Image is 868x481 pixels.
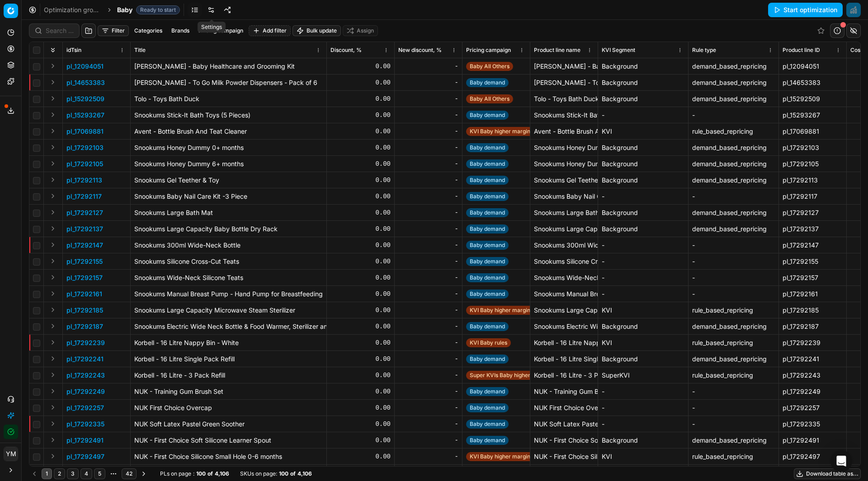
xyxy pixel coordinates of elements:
[134,94,323,103] p: Tolo - Toys Bath Duck
[4,447,18,461] button: YM
[534,387,594,396] div: NUK - Training Gum Brush Set
[330,322,391,331] div: 0.00
[602,94,684,103] div: Background
[692,62,775,71] div: demand_based_repricing
[768,3,843,17] button: Start optimization
[94,468,105,479] button: 5
[398,159,458,168] div: -
[66,371,105,380] button: pl_17292243
[692,420,775,429] div: -
[134,47,146,54] span: Title
[292,25,341,36] button: Bulk update
[330,208,391,217] div: 0.00
[534,176,594,185] div: Snookums Gel Teether & Toy
[66,47,81,54] span: idTsin
[198,22,226,33] div: Settings
[134,208,323,217] p: Snookums Large Bath Mat
[134,127,323,136] p: Avent - Bottle Brush And Teat Cleaner
[215,470,229,477] strong: 4,106
[783,371,843,380] div: pl_17292243
[398,62,458,71] div: -
[66,176,102,185] p: pl_17292113
[330,290,391,299] div: 0.00
[134,306,323,315] p: Snookums Large Capacity Microwave Steam Sterilizer
[47,304,58,315] button: Expand
[66,143,104,152] button: pl_17292103
[783,403,843,412] div: pl_17292257
[66,436,104,445] button: pl_17292491
[136,5,180,14] span: Ready to start
[47,223,58,234] button: Expand
[398,94,458,103] div: -
[134,78,323,87] p: [PERSON_NAME] - To Go Milk Powder Dispensers - Pack of 6
[330,306,391,315] div: 0.00
[783,192,843,201] div: pl_17292117
[466,47,511,54] span: Pricing campaign
[330,403,391,412] div: 0.00
[466,159,509,168] span: Baby demand
[66,111,104,120] p: pl_15293267
[602,47,635,54] span: KVI Segment
[466,290,509,299] span: Baby demand
[47,174,58,185] button: Expand
[692,159,775,168] div: demand_based_repricing
[534,47,580,54] span: Product line name
[783,143,843,152] div: pl_17292103
[602,111,684,120] div: -
[80,468,92,479] button: 4
[47,337,58,348] button: Expand
[602,127,684,136] div: KVI
[117,5,180,14] span: BabyReady to start
[783,224,843,233] div: pl_17292137
[602,355,684,364] div: Background
[534,78,594,87] div: [PERSON_NAME] - To Go Milk Powder Dispensers - Pack of 6
[330,420,391,429] div: 0.00
[692,127,775,136] div: rule_based_repricing
[66,387,105,396] p: pl_17292249
[466,387,509,396] span: Baby demand
[534,208,594,217] div: Snookums Large Bath Mat
[54,468,65,479] button: 2
[134,192,323,201] p: Snookums Baby Nail Care Kit -3 Piece
[398,143,458,152] div: -
[602,143,684,152] div: Background
[692,208,775,217] div: demand_based_repricing
[783,420,843,429] div: pl_17292335
[66,78,105,87] button: pl_14653383
[602,387,684,396] div: -
[47,109,58,120] button: Expand
[466,176,509,185] span: Baby demand
[195,25,247,36] button: Pricing campaign
[66,62,104,71] p: pl_12094051
[783,257,843,266] div: pl_17292155
[44,5,102,14] a: Optimization groups
[534,403,594,412] div: NUK First Choice Overcap
[534,159,594,168] div: Snookums Honey Dummy 6+ months
[134,224,323,233] p: Snookums Large Capacity Baby Bottle Dry Rack
[134,371,323,380] p: Korbell - 16 Litre - 3 Pack Refill
[602,62,684,71] div: Background
[134,273,323,282] p: Snookums Wide-Neck Silicone Teats
[134,62,323,71] p: [PERSON_NAME] - Baby Healthcare and Grooming Kit
[466,78,509,87] span: Baby demand
[66,208,103,217] p: pl_17292127
[249,25,291,36] button: Add filter
[466,420,509,429] span: Baby demand
[398,403,458,412] div: -
[692,47,716,54] span: Rule type
[602,208,684,217] div: Background
[134,176,323,185] p: Snookums Gel Teether & Toy
[66,322,103,331] p: pl_17292187
[131,25,166,36] button: Categories
[134,241,323,250] p: Snookums 300ml Wide-Neck Bottle
[66,355,104,364] p: pl_17292241
[534,111,594,120] div: Snookums Stick-It Bath Toys (5 Pieces)
[297,470,312,477] strong: 4,106
[466,355,509,364] span: Baby demand
[47,272,58,283] button: Expand
[47,126,58,136] button: Expand
[66,241,103,250] button: pl_17292147
[692,338,775,347] div: rule_based_repricing
[534,290,594,299] div: Snookums Manual Breast Pump - Hand Pump for Breastfeeding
